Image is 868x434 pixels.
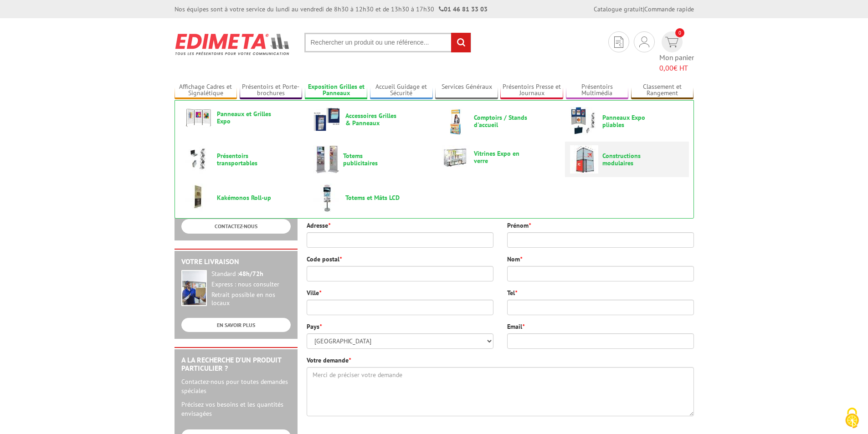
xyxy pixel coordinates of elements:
a: Panneaux et Grilles Expo [185,107,298,128]
div: Express : nous consulter [211,281,291,289]
a: Catalogue gratuit [594,5,643,13]
img: Totems publicitaires [313,145,339,174]
img: Constructions modulaires [570,145,598,174]
a: Présentoirs Presse et Journaux [500,83,563,98]
img: devis rapide [639,36,649,47]
div: Retrait possible en nos locaux [211,291,291,307]
a: Vitrines Expo en verre [442,145,555,169]
label: Votre demande [307,356,351,365]
input: rechercher [451,33,471,52]
a: Présentoirs Multimédia [566,83,629,98]
span: Panneaux et Grilles Expo [217,110,272,125]
a: Commande rapide [644,5,694,13]
h2: A la recherche d'un produit particulier ? [181,356,291,372]
span: Totems et Mâts LCD [345,194,400,201]
input: Rechercher un produit ou une référence... [304,33,471,52]
a: Exposition Grilles et Panneaux [305,83,368,98]
span: Comptoirs / Stands d'accueil [474,114,529,128]
span: € HT [659,63,694,73]
img: Accessoires Grilles & Panneaux [313,107,341,132]
a: Accueil Guidage et Sécurité [370,83,433,98]
label: Ville [307,288,321,297]
div: | [594,5,694,14]
label: Code postal [307,255,342,264]
span: Constructions modulaires [602,152,657,167]
a: Totems et Mâts LCD [313,184,427,212]
span: Panneaux Expo pliables [602,114,657,128]
label: Email [507,322,524,331]
span: Mon panier [659,52,694,73]
h2: Votre livraison [181,258,291,266]
a: Panneaux Expo pliables [570,107,684,135]
img: Vitrines Expo en verre [442,145,470,169]
span: 0 [675,28,684,37]
div: Standard : [211,270,291,278]
a: Comptoirs / Stands d'accueil [442,107,555,135]
span: Kakémonos Roll-up [217,194,272,201]
img: Comptoirs / Stands d'accueil [442,107,470,135]
span: Vitrines Expo en verre [474,150,529,164]
a: Affichage Cadres et Signalétique [175,83,237,98]
div: Nos équipes sont à votre service du lundi au vendredi de 8h30 à 12h30 et de 13h30 à 17h30 [175,5,488,14]
label: Pays [307,322,322,331]
label: Adresse [307,221,330,230]
img: devis rapide [665,37,678,47]
a: Présentoirs et Porte-brochures [240,83,303,98]
img: Cookies (fenêtre modale) [841,407,863,429]
span: 0,00 [659,63,673,72]
a: EN SAVOIR PLUS [181,318,291,332]
a: Présentoirs transportables [185,145,298,174]
img: Présentoirs transportables [185,145,213,174]
a: CONTACTEZ-NOUS [181,219,291,233]
span: Présentoirs transportables [217,152,272,167]
button: Cookies (fenêtre modale) [836,403,868,434]
a: devis rapide 0 Mon panier 0,00€ HT [659,31,694,73]
span: Accessoires Grilles & Panneaux [345,112,400,127]
img: Panneaux et Grilles Expo [185,107,213,128]
img: widget-livraison.jpg [181,270,207,306]
a: Classement et Rangement [631,83,694,98]
p: Précisez vos besoins et les quantités envisagées [181,400,291,418]
span: Totems publicitaires [343,152,398,167]
a: Accessoires Grilles & Panneaux [313,107,427,132]
label: Tel [507,288,517,297]
img: Panneaux Expo pliables [570,107,598,135]
a: Services Généraux [435,83,498,98]
a: Kakémonos Roll-up [185,184,298,212]
p: Contactez-nous pour toutes demandes spéciales [181,377,291,395]
a: Constructions modulaires [570,145,684,174]
img: devis rapide [614,36,623,48]
strong: 48h/72h [239,270,263,278]
label: Nom [507,255,522,264]
img: Edimeta [175,27,291,61]
img: Totems et Mâts LCD [313,184,341,212]
img: Kakémonos Roll-up [185,184,213,212]
strong: 01 46 81 33 03 [439,5,488,13]
a: Totems publicitaires [313,145,427,174]
label: Prénom [507,221,531,230]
